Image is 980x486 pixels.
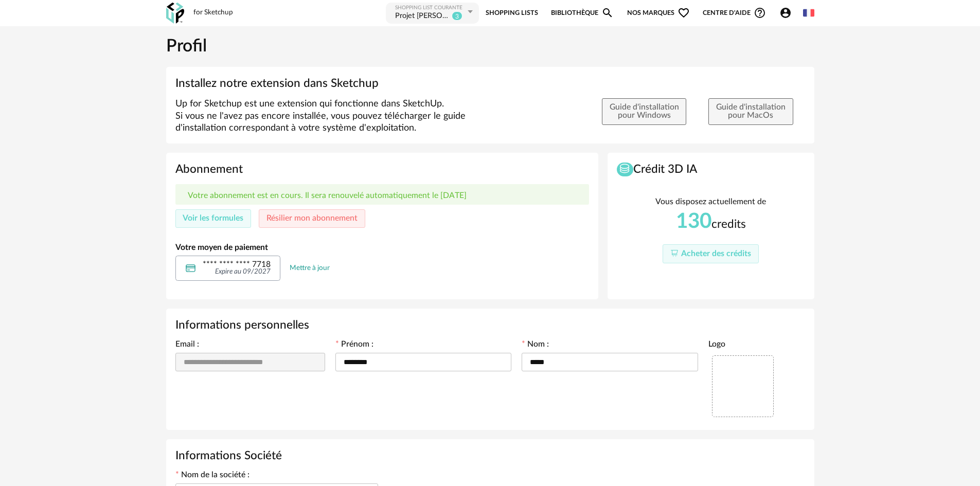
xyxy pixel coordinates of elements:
[617,162,805,177] h3: Crédit 3D IA
[452,11,462,21] sup: 3
[681,249,751,258] span: Acheter des crédits
[708,340,725,351] label: Logo
[779,7,792,19] span: Account Circle icon
[676,211,711,232] span: 130
[779,7,796,19] span: Account Circle icon
[335,340,373,351] label: Prénom :
[627,2,690,25] span: Nos marques
[175,242,589,254] div: Votre moyen de paiement
[522,340,549,351] label: Nom :
[486,2,538,25] a: Shopping Lists
[203,268,271,276] div: Expire au 09/2027
[175,318,805,333] h3: Informations personnelles
[678,7,690,19] span: Heart Outline icon
[266,214,358,222] span: Résilier mon abonnement
[602,98,687,125] button: Guide d'installationpour Windows
[663,244,759,263] button: Acheter des crédits
[655,196,766,208] div: Vous disposez actuellement de
[703,7,766,19] span: Centre d'aideHelp Circle Outline icon
[602,111,687,120] a: Guide d'installationpour Windows
[708,98,793,125] button: Guide d'installationpour MacOs
[175,209,252,228] button: Voir les formules
[166,35,814,58] h1: Profil
[395,5,465,11] div: Shopping List courante
[290,263,330,273] a: Mettre à jour
[175,340,199,351] label: Email :
[676,210,746,233] div: credits
[193,8,233,17] div: for Sketchup
[175,471,250,481] label: Nom de la société :
[175,162,589,177] h3: Abonnement
[803,7,814,19] img: fr
[175,448,805,463] h3: Informations Société
[551,2,614,25] a: BibliothèqueMagnify icon
[395,11,450,22] div: Projet Roth Surbourg
[166,3,184,24] img: OXP
[754,7,766,19] span: Help Circle Outline icon
[170,98,517,134] div: Up for Sketchup est une extension qui fonctionne dans SketchUp. Si vous ne l'avez pas encore inst...
[183,214,243,222] span: Voir les formules
[188,191,467,201] p: Votre abonnement est en cours. Il sera renouvelé automatiquement le [DATE]
[601,7,614,19] span: Magnify icon
[708,111,793,120] a: Guide d'installationpour MacOs
[259,209,365,228] button: Résilier mon abonnement
[175,76,805,91] h3: Installez notre extension dans Sketchup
